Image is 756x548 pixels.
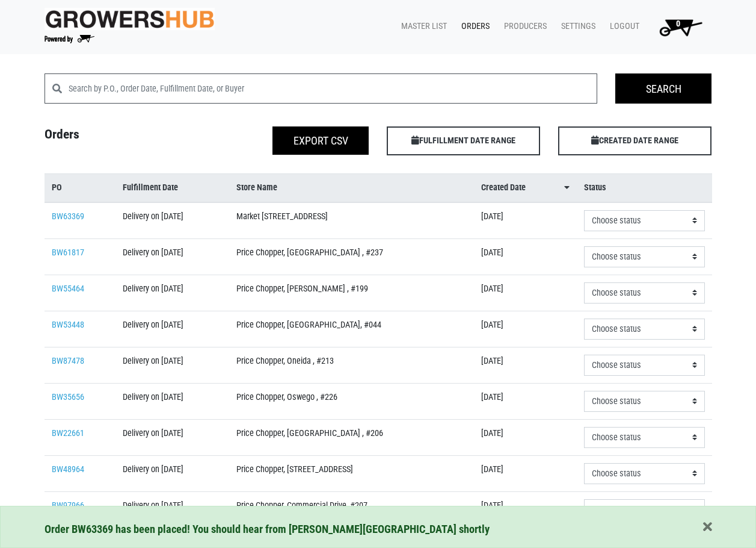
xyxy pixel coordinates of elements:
[123,181,223,195] a: Fulfillment Date
[236,181,277,195] span: Store Name
[123,181,178,195] span: Fulfillment Date
[452,15,494,38] a: Orders
[474,383,577,419] td: [DATE]
[552,15,600,38] a: Settings
[584,181,606,195] span: Status
[229,238,473,275] td: Price Chopper, [GEOGRAPHIC_DATA] , #237
[474,238,577,275] td: [DATE]
[115,202,230,239] td: Delivery on [DATE]
[229,419,473,455] td: Price Chopper, [GEOGRAPHIC_DATA] , #206
[115,419,230,455] td: Delivery on [DATE]
[52,248,84,258] a: BW61817
[52,392,84,402] a: BW35656
[229,491,473,528] td: Price Chopper, Commercial Drive, #207
[481,181,570,195] a: Created Date
[474,275,577,311] td: [DATE]
[115,491,230,528] td: Delivery on [DATE]
[45,8,215,30] img: original-fc7597fdc6adbb9d0e2ae620e786d1a2.jpg
[494,15,552,38] a: Producers
[474,419,577,455] td: [DATE]
[115,275,230,311] td: Delivery on [DATE]
[387,126,540,155] span: FULFILLMENT DATE RANGE
[474,311,577,347] td: [DATE]
[229,455,473,491] td: Price Chopper, [STREET_ADDRESS]
[474,347,577,383] td: [DATE]
[35,126,207,151] h4: Orders
[229,383,473,419] td: Price Chopper, Oswego , #226
[644,15,712,39] a: 0
[115,347,230,383] td: Delivery on [DATE]
[654,15,707,39] img: Cart
[474,202,577,239] td: [DATE]
[474,491,577,528] td: [DATE]
[272,126,369,155] button: Export CSV
[229,202,473,239] td: Market [STREET_ADDRESS]
[584,181,704,195] a: Status
[115,311,230,347] td: Delivery on [DATE]
[229,275,473,311] td: Price Chopper, [PERSON_NAME] , #199
[558,126,711,155] span: CREATED DATE RANGE
[600,15,644,38] a: Logout
[52,500,84,511] a: BW97966
[52,320,84,330] a: BW53448
[52,356,84,366] a: BW87478
[52,464,84,475] a: BW48964
[676,19,680,29] span: 0
[392,15,452,38] a: Master List
[236,181,466,195] a: Store Name
[52,181,62,195] span: PO
[69,73,598,104] input: Search by P.O., Order Date, Fulfillment Date, or Buyer
[615,73,711,104] input: Search
[45,521,712,538] div: Order BW63369 has been placed! You should hear from [PERSON_NAME][GEOGRAPHIC_DATA] shortly
[115,455,230,491] td: Delivery on [DATE]
[45,35,94,43] img: Powered by Big Wheelbarrow
[52,181,108,195] a: PO
[481,181,526,195] span: Created Date
[229,347,473,383] td: Price Chopper, Oneida , #213
[115,383,230,419] td: Delivery on [DATE]
[115,238,230,275] td: Delivery on [DATE]
[229,311,473,347] td: Price Chopper, [GEOGRAPHIC_DATA], #044
[52,284,84,294] a: BW55464
[52,428,84,438] a: BW22661
[52,211,84,222] a: BW63369
[474,455,577,491] td: [DATE]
